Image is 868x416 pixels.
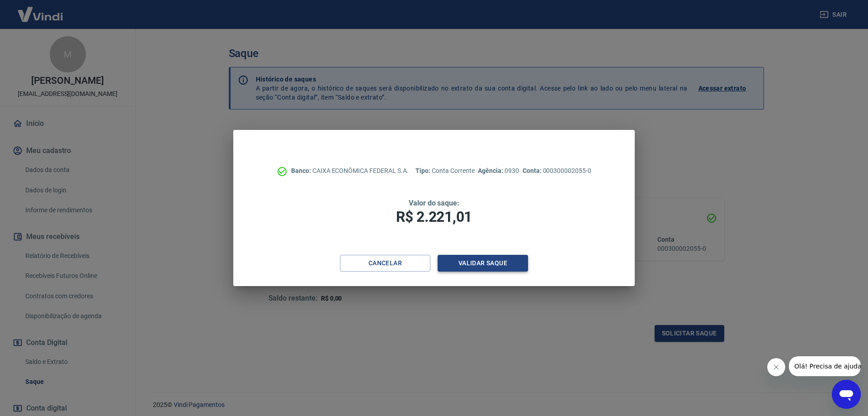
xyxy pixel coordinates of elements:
span: R$ 2.221,01 [396,208,472,225]
span: Valor do saque: [409,199,459,207]
iframe: Fechar mensagem [767,358,785,376]
p: 0930 [478,166,519,176]
span: Olá! Precisa de ajuda? [5,6,76,14]
p: CAIXA ECONÔMICA FEDERAL S.A. [291,166,408,176]
span: Agência: [478,167,505,174]
span: Tipo: [415,167,432,174]
button: Validar saque [438,255,528,272]
span: Conta: [523,167,543,174]
button: Cancelar [340,255,430,272]
iframe: Mensagem da empresa [789,356,861,376]
span: Banco: [291,167,312,174]
p: Conta Corrente [415,166,474,176]
p: 000300002055-0 [523,166,591,176]
iframe: Botão para abrir a janela de mensagens [832,380,861,409]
